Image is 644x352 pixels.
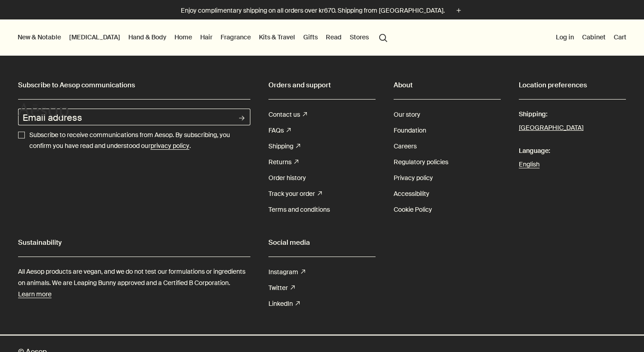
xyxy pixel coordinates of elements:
a: Gifts [301,31,320,43]
a: Instagram [268,264,305,280]
a: [MEDICAL_DATA] [67,31,122,43]
a: English [519,159,626,170]
a: Returns [268,154,298,170]
a: Regulatory policies [394,154,448,170]
a: Privacy policy [394,170,433,186]
button: New & Notable [16,31,63,43]
a: Terms and conditions [268,202,330,218]
a: Read [324,31,343,43]
a: Home [173,31,194,43]
a: Cookie Policy [394,202,432,218]
a: Careers [394,138,417,154]
a: Shipping [268,138,300,154]
button: Stores [348,31,371,43]
a: Learn more [18,289,52,300]
a: LinkedIn [268,296,300,312]
span: Language: [519,143,626,159]
a: Twitter [268,280,295,296]
a: Fragrance [219,31,253,43]
h2: Sustainability [18,236,250,249]
a: Our story [394,107,420,123]
a: FAQs [268,123,291,138]
p: Enjoy complimentary shipping on all orders over kr670. Shipping from [GEOGRAPHIC_DATA]. [181,6,445,15]
button: Open search [375,29,391,46]
a: Aesop [16,100,75,125]
a: Track your order [268,186,322,202]
h2: Social media [268,236,376,249]
svg: Aesop [18,103,72,121]
nav: supplementary [554,19,628,56]
u: privacy policy [150,142,189,150]
nav: primary [16,19,391,56]
a: Kits & Travel [257,31,297,43]
a: privacy policy [150,141,189,152]
a: Hair [198,31,214,43]
a: Foundation [394,123,426,138]
h2: About [394,78,501,92]
a: Cabinet [580,31,607,43]
button: [GEOGRAPHIC_DATA] [519,122,583,134]
h2: Location preferences [519,78,626,92]
a: Accessibility [394,186,429,202]
u: Learn more [18,290,52,298]
input: Email address [18,109,234,125]
p: Subscribe to receive communications from Aesop. By subscribing, you confirm you have read and und... [29,130,250,152]
a: Contact us [268,107,307,123]
button: Cart [612,31,628,43]
button: Log in [554,31,576,43]
a: Order history [268,170,306,186]
span: Shipping: [519,106,626,122]
h2: Orders and support [268,78,376,92]
p: All Aesop products are vegan, and we do not test our formulations or ingredients on animals. We a... [18,266,250,300]
h2: Subscribe to Aesop communications [18,78,250,92]
a: Hand & Body [127,31,168,43]
button: Enjoy complimentary shipping on all orders over kr670. Shipping from [GEOGRAPHIC_DATA]. [181,5,464,16]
